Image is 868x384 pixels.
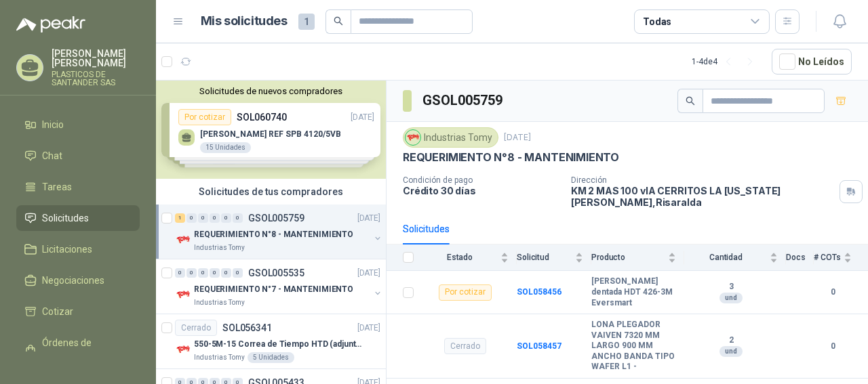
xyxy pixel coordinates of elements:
[16,268,140,293] a: Negociaciones
[186,213,197,223] div: 0
[517,244,591,271] th: Solicitud
[686,96,695,106] span: search
[772,49,852,74] button: No Leídos
[175,210,383,253] a: 1 0 0 0 0 0 GSOL005759[DATE] Company LogoREQUERIMIENTO N°8 - MANTENIMIENTOIndustrias Tomy
[719,346,743,357] div: und
[194,352,245,363] p: Industrias Tomy
[194,338,363,351] p: 550-5M-15 Correa de Tiempo HTD (adjuntar ficha y /o imagenes)
[194,228,353,241] p: REQUERIMIENTO N°8 - MANTENIMIENTO
[517,341,561,351] a: SOL058457
[684,335,778,346] b: 2
[156,314,386,369] a: CerradoSOL056341[DATE] Company Logo550-5M-15 Correa de Tiempo HTD (adjuntar ficha y /o imagenes)I...
[175,265,383,308] a: 0 0 0 0 0 0 GSOL005535[DATE] Company LogoREQUERIMIENTO N°7 - MANTENIMIENTOIndustrias Tomy
[571,175,834,185] p: Dirección
[156,179,386,205] div: Solicitudes de tus compradores
[16,174,140,200] a: Tareas
[233,213,243,223] div: 0
[814,244,868,271] th: # COTs
[248,268,304,278] p: GSOL005535
[42,273,104,288] span: Negociaciones
[16,112,140,137] a: Inicio
[42,179,72,194] span: Tareas
[16,330,140,370] a: Órdenes de Compra
[357,322,380,335] p: [DATE]
[591,320,676,372] b: LONA PLEGADOR VAIVEN 7320 MM LARGO 900 MM ANCHO BANDA TIPO WAFER L1 -
[403,127,498,148] div: Industrias Tomy
[684,282,778,293] b: 3
[692,51,761,72] div: 1 - 4 de 4
[814,253,841,262] span: # COTs
[175,213,185,223] div: 1
[52,70,140,87] p: PLASTICOS DE SANTANDER SAS
[210,268,220,278] div: 0
[719,293,743,303] div: und
[194,297,245,308] p: Industrias Tomy
[42,304,73,319] span: Cotizar
[571,185,834,208] p: KM 2 MAS 100 vIA CERRITOS LA [US_STATE] [PERSON_NAME] , Risaralda
[422,244,517,271] th: Estado
[517,253,572,262] span: Solicitud
[786,244,814,271] th: Docs
[591,276,676,308] b: [PERSON_NAME] dentada HDT 426-3M Eversmart
[42,335,127,365] span: Órdenes de Compra
[186,268,197,278] div: 0
[403,185,560,196] p: Crédito 30 días
[16,205,140,231] a: Solicitudes
[198,213,208,223] div: 0
[221,213,231,223] div: 0
[422,90,505,111] h3: GSOL005759
[156,81,386,179] div: Solicitudes de nuevos compradoresPor cotizarSOL060740[DATE] [PERSON_NAME] REF SPB 4120/5VB15 Unid...
[175,320,217,336] div: Cerrado
[161,86,380,96] button: Solicitudes de nuevos compradores
[194,242,245,253] p: Industrias Tomy
[210,213,220,223] div: 0
[248,352,294,363] div: 5 Unidades
[406,130,420,145] img: Company Logo
[42,117,64,132] span: Inicio
[357,267,380,280] p: [DATE]
[444,338,486,354] div: Cerrado
[439,284,492,301] div: Por cotizar
[298,14,315,30] span: 1
[42,211,89,226] span: Solicitudes
[403,150,619,165] p: REQUERIMIENTO N°8 - MANTENIMIENTO
[52,49,140,68] p: [PERSON_NAME] [PERSON_NAME]
[357,212,380,225] p: [DATE]
[403,221,450,236] div: Solicitudes
[16,16,85,33] img: Logo peakr
[814,340,852,353] b: 0
[16,299,140,324] a: Cotizar
[222,323,272,333] p: SOL056341
[194,283,353,296] p: REQUERIMIENTO N°7 - MANTENIMIENTO
[42,148,62,163] span: Chat
[16,236,140,262] a: Licitaciones
[504,131,531,144] p: [DATE]
[591,244,684,271] th: Producto
[334,16,343,26] span: search
[175,232,191,248] img: Company Logo
[198,268,208,278] div: 0
[422,253,498,262] span: Estado
[201,12,288,31] h1: Mis solicitudes
[175,268,185,278] div: 0
[684,244,786,271] th: Cantidad
[221,268,231,278] div: 0
[684,253,767,262] span: Cantidad
[42,242,92,257] span: Licitaciones
[175,286,191,303] img: Company Logo
[16,143,140,169] a: Chat
[643,14,671,29] div: Todas
[403,175,560,185] p: Condición de pago
[233,268,243,278] div: 0
[517,287,561,297] a: SOL058456
[591,253,665,262] span: Producto
[814,286,852,299] b: 0
[248,213,304,223] p: GSOL005759
[175,341,191,358] img: Company Logo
